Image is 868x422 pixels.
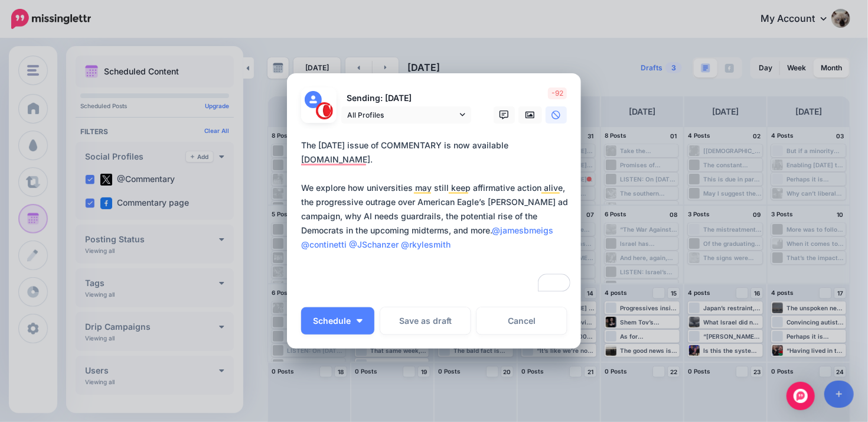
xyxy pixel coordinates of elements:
div: The [DATE] issue of COMMENTARY is now available [DOMAIN_NAME]. We explore how universities may st... [301,138,573,280]
a: Cancel [477,307,567,335]
img: arrow-down-white.png [357,319,363,323]
button: Save as draft [380,307,471,335]
span: Schedule [313,317,351,325]
a: All Profiles [341,106,471,124]
img: user_default_image.png [305,91,322,108]
p: Sending: [DATE] [341,92,471,105]
span: All Profiles [347,109,457,121]
span: -92 [548,87,567,99]
textarea: To enrich screen reader interactions, please activate Accessibility in Grammarly extension settings [301,138,573,294]
img: 291864331_468958885230530_187971914351797662_n-bsa127305.png [316,102,333,119]
button: Schedule [301,307,374,335]
div: Open Intercom Messenger [787,382,815,410]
